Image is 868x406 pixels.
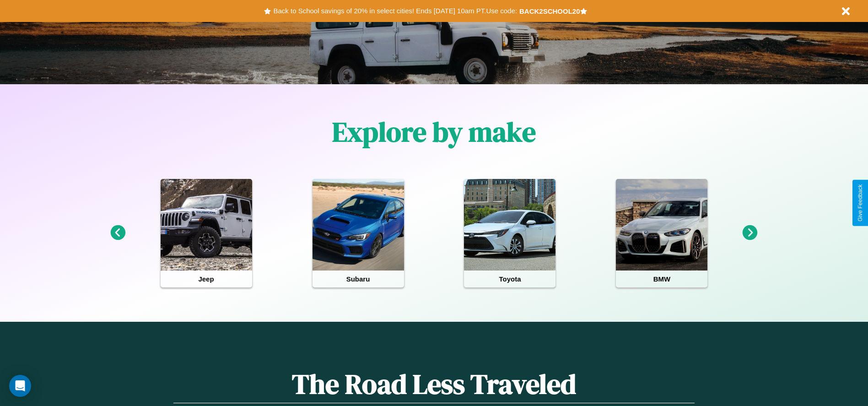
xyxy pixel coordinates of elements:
h4: Toyota [464,271,555,287]
h1: Explore by make [332,113,536,151]
h4: Subaru [313,271,404,287]
h1: The Road Less Traveled [173,365,694,403]
h4: BMW [616,271,707,287]
div: Give Feedback [857,184,863,222]
h4: Jeep [161,271,252,287]
button: Back to School savings of 20% in select cities! Ends [DATE] 10am PT.Use code: [271,5,519,17]
div: Open Intercom Messenger [9,375,31,397]
b: BACK2SCHOOL20 [519,7,580,15]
